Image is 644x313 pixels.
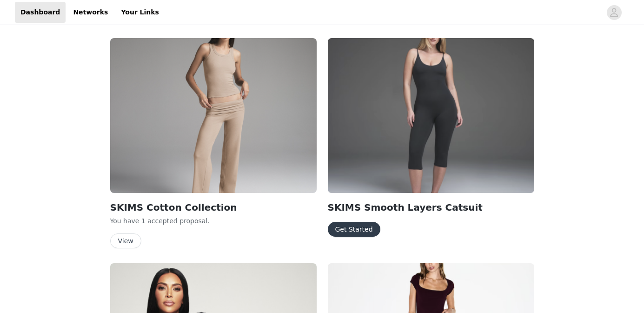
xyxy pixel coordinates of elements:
a: Networks [67,2,113,23]
a: Your Links [115,2,165,23]
button: Get Started [328,222,380,237]
h2: SKIMS Smooth Layers Catsuit [328,200,534,214]
a: View [110,238,141,245]
img: SKIMS [110,38,317,193]
h2: SKIMS Cotton Collection [110,200,317,214]
img: SKIMS [328,38,534,193]
p: You have 1 accepted proposal . [110,216,317,226]
a: Dashboard [15,2,66,23]
div: avatar [610,5,618,20]
button: View [110,233,141,248]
